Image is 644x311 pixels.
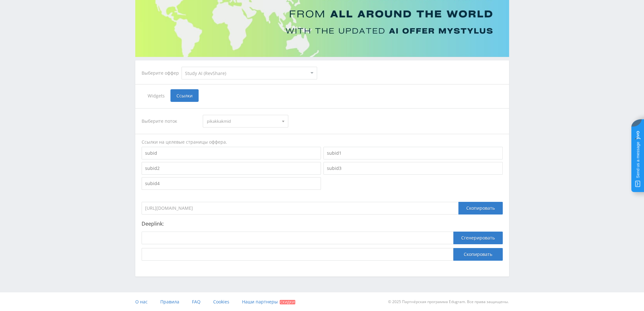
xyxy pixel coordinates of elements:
[142,221,503,227] p: Deeplink:
[453,232,503,244] button: Сгенерировать
[142,89,170,102] span: Widgets
[242,299,278,305] span: Наши партнеры
[142,139,503,145] div: Ссылки на целевые страницы оффера.
[142,162,321,175] input: subid2
[142,71,182,76] div: Выберите оффер
[170,89,199,102] span: Ссылки
[192,299,201,305] span: FAQ
[142,177,321,190] input: subid4
[323,162,503,175] input: subid3
[142,147,321,159] input: subid
[142,115,197,128] div: Выберите поток
[135,299,148,305] span: О нас
[280,300,295,304] span: Скидки
[207,115,278,127] span: pikakkakmid
[213,299,229,305] span: Cookies
[453,248,503,261] button: Скопировать
[160,299,179,305] span: Правила
[323,147,503,159] input: subid1
[458,202,503,215] div: Скопировать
